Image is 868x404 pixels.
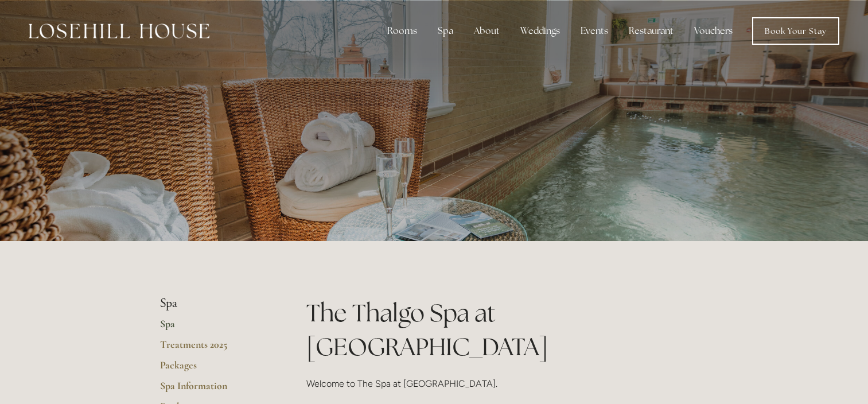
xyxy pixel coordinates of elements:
[429,20,462,42] div: Spa
[511,20,569,42] div: Weddings
[571,20,617,42] div: Events
[752,17,839,45] a: Book Your Stay
[306,376,709,391] p: Welcome to The Spa at [GEOGRAPHIC_DATA].
[160,338,270,359] a: Treatments 2025
[160,296,270,311] li: Spa
[465,20,509,42] div: About
[306,296,709,364] h1: The Thalgo Spa at [GEOGRAPHIC_DATA]
[160,317,270,338] a: Spa
[685,20,742,42] a: Vouchers
[160,379,270,400] a: Spa Information
[29,24,209,38] img: Losehill House
[378,20,426,42] div: Rooms
[620,20,683,42] div: Restaurant
[160,359,270,379] a: Packages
